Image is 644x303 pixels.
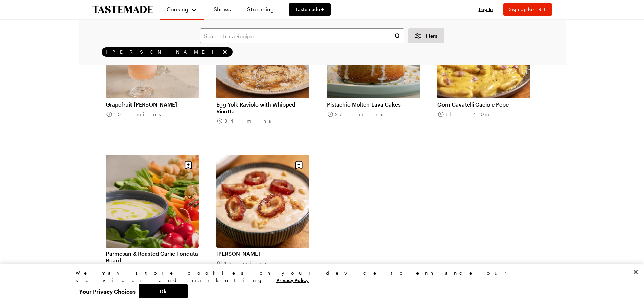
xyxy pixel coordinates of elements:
a: Grapefruit [PERSON_NAME] [106,101,199,108]
span: Log In [479,6,493,12]
a: Parmesan & Roasted Garlic Fonduta Board [106,250,199,264]
button: Sign Up for FREE [503,3,552,16]
button: Save recipe [292,159,305,171]
button: Ok [139,284,188,298]
a: Corn Cavatelli Cacio e Pepe [437,101,530,108]
input: Search for a Recipe [200,28,404,43]
span: Cooking [167,6,188,13]
span: Filters [423,32,437,39]
span: Sign Up for FREE [509,6,547,12]
button: Log In [472,6,499,13]
span: [PERSON_NAME] [106,49,220,55]
a: Egg Yolk Raviolo with Whipped Ricotta [216,101,309,115]
div: Privacy [76,269,563,298]
button: Cooking [167,3,197,16]
a: [PERSON_NAME] [216,250,309,257]
button: Your Privacy Choices [76,284,139,298]
a: More information about your privacy, opens in a new tab [276,277,309,283]
span: Tastemade + [295,6,324,13]
a: Tastemade + [289,3,331,16]
div: We may store cookies on your device to enhance our services and marketing. [76,269,563,284]
button: Desktop filters [408,28,444,43]
button: remove Joe Sasto [221,48,229,56]
a: To Tastemade Home Page [92,6,153,14]
button: Save recipe [182,159,195,171]
button: Close [628,264,643,279]
a: Pistachio Molten Lava Cakes [327,101,420,108]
